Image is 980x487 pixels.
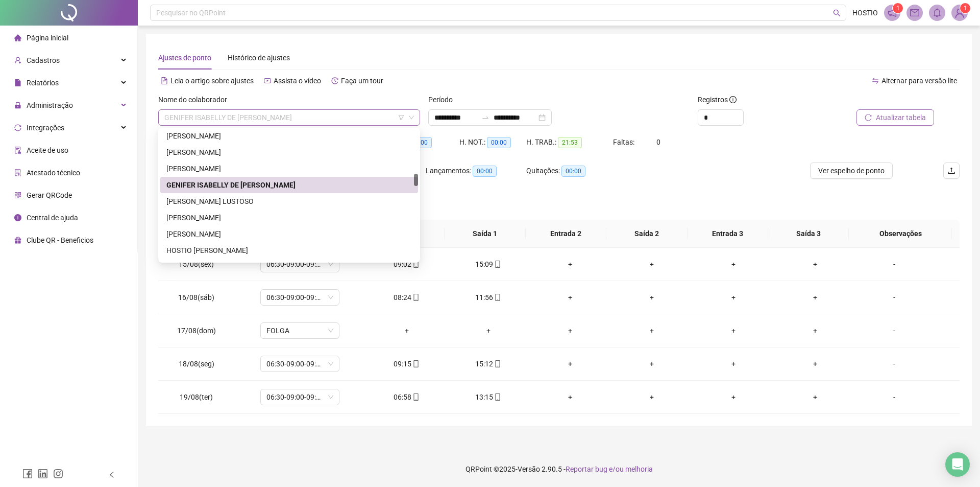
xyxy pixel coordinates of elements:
div: 09:02 [374,259,439,270]
span: Alternar para versão lite [881,77,957,85]
span: home [14,34,21,41]
div: + [619,358,684,369]
span: upload [947,167,955,175]
span: HOSTIO [852,7,878,18]
span: Reportar bug e/ou melhoria [566,465,653,473]
span: sync [14,124,21,131]
span: Versão [518,465,540,473]
span: left [108,471,115,478]
span: mobile [493,261,501,268]
span: Atualizar tabela [876,112,926,123]
div: 15:09 [456,259,521,270]
label: Período [428,94,459,105]
div: [PERSON_NAME] LUSTOSO [166,196,412,207]
footer: QRPoint © 2025 - 2.90.5 - [138,451,980,487]
div: GLEISER SANTOS ELIAS [160,210,418,226]
div: + [782,391,848,403]
span: mobile [493,393,501,401]
span: Faça um tour [341,77,383,85]
span: info-circle [14,214,21,221]
div: Open Intercom Messenger [945,452,970,477]
div: + [619,259,684,270]
div: [PERSON_NAME] [166,130,412,142]
span: file-text [161,77,168,84]
div: GRACIANO AIRES DA SILVA MORAES [160,226,418,242]
div: 13:15 [456,391,521,403]
span: down [408,114,414,121]
div: 11:56 [456,292,521,303]
span: Integrações [27,124,64,132]
span: swap [872,77,879,84]
span: 15/08(sex) [179,260,214,268]
button: Ver espelho de ponto [810,163,893,179]
div: + [456,325,521,336]
span: Atestado técnico [27,169,80,177]
div: + [537,259,603,270]
span: reload [865,114,872,121]
span: Ver espelho de ponto [818,165,885,176]
span: Cadastros [27,56,60,64]
span: history [331,77,338,84]
span: 06:30-09:00-09:15-12:45 [266,290,333,305]
span: info-circle [729,96,737,103]
span: solution [14,169,21,176]
div: 06:58 [374,391,439,403]
div: - [864,259,924,270]
th: Saída 2 [606,220,687,248]
th: Entrada 3 [688,220,768,248]
span: notification [888,8,897,17]
div: 09:15 [374,358,439,369]
div: GENIFER ISABELLY DE [PERSON_NAME] [166,179,412,191]
th: Entrada 2 [526,220,606,248]
sup: 1 [893,3,903,13]
div: + [537,358,603,369]
sup: Atualize o seu contato no menu Meus Dados [960,3,970,13]
div: [PERSON_NAME] [166,147,412,158]
span: Clube QR - Beneficios [27,236,93,244]
span: lock [14,102,21,109]
div: + [701,325,766,336]
span: facebook [22,469,33,479]
div: HOSTIO BRIZZOLA DA SILVA ARAUJO [160,242,418,259]
span: 1 [896,5,900,12]
div: - [864,292,924,303]
span: 18/08(seg) [179,360,214,368]
span: 00:00 [561,166,585,177]
div: + [701,292,766,303]
span: Faltas: [613,138,636,146]
div: [PERSON_NAME] [166,228,412,240]
span: Histórico de ajustes [228,54,290,62]
span: user-add [14,57,21,64]
div: H. TRAB.: [526,136,613,148]
div: GABRIEL DUARTE GOMES [160,144,418,160]
div: + [701,358,766,369]
span: filter [398,114,404,121]
span: mobile [493,360,501,367]
div: + [537,292,603,303]
span: Gerar QRCode [27,191,72,199]
div: [PERSON_NAME] [166,212,412,223]
span: GENIFER ISABELLY DE FREITAS CAMPOS [164,110,414,125]
span: Administração [27,101,73,109]
div: GIULIANE SORIA LUSTOSO [160,193,418,210]
span: Observações [857,228,943,239]
span: 17/08(dom) [177,327,216,335]
span: 21:53 [558,137,582,148]
div: Quitações: [526,165,626,177]
span: mobile [411,261,420,268]
div: + [782,325,848,336]
div: + [537,391,603,403]
div: [PERSON_NAME] [166,163,412,174]
span: search [833,9,841,17]
span: Ajustes de ponto [158,54,211,62]
button: Atualizar tabela [856,109,934,126]
span: 06:30-09:00-09:15-12:45 [266,257,333,272]
div: + [782,292,848,303]
div: 15:12 [456,358,521,369]
span: swap-right [481,113,489,122]
label: Nome do colaborador [158,94,234,105]
div: IDALINA SANTIAGO GALVAO [160,259,418,275]
div: H. NOT.: [459,136,526,148]
img: 41758 [952,5,967,20]
div: + [619,292,684,303]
